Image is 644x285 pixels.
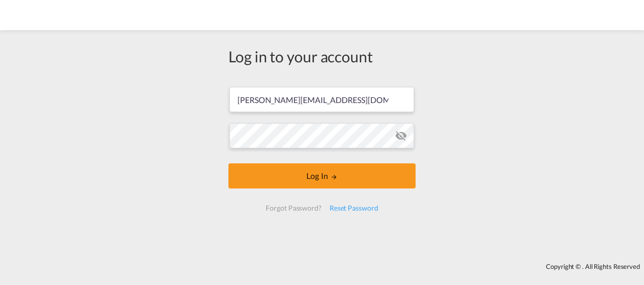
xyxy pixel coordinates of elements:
[228,46,416,67] div: Log in to your account
[228,163,416,188] button: LOGIN
[326,199,382,217] div: Reset Password
[262,199,325,217] div: Forgot Password?
[395,130,407,142] md-icon: icon-eye-off
[229,87,414,112] input: Enter email/phone number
